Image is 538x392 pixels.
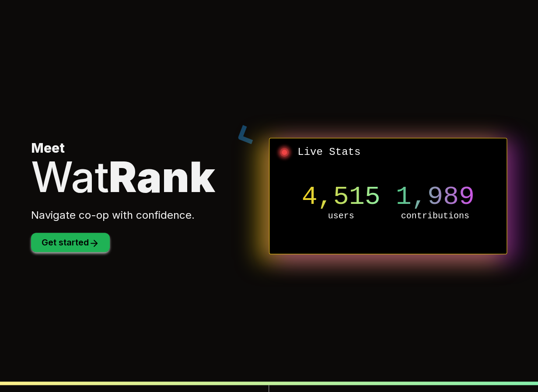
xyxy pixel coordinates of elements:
p: 4,515 [294,184,388,210]
h2: Live Stats [276,145,500,159]
p: contributions [388,210,482,222]
button: Get started [31,233,110,252]
p: 1,989 [388,184,482,210]
span: Rank [109,151,215,202]
p: users [294,210,388,222]
span: Wat [31,151,109,202]
p: Navigate co-op with confidence. [31,208,269,222]
h1: Meet [31,140,269,198]
a: Get started [31,238,110,247]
